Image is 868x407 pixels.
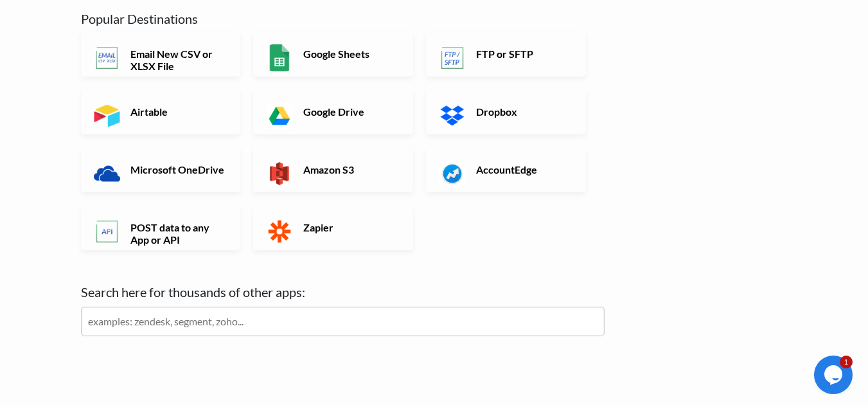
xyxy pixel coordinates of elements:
a: Amazon S3 [253,147,413,192]
h5: Popular Destinations [81,11,605,26]
img: Zapier App & API [266,218,293,245]
a: Google Sheets [253,32,413,77]
h6: Zapier [300,221,401,233]
a: POST data to any App or API [81,205,241,250]
h6: Microsoft OneDrive [127,163,228,176]
h6: Google Sheets [300,48,401,60]
img: Dropbox App & API [439,102,466,129]
img: POST data to any App or API App & API [94,218,121,245]
a: Zapier [253,205,413,250]
h6: AccountEdge [473,163,574,176]
img: Amazon S3 App & API [266,160,293,187]
h6: POST data to any App or API [127,221,228,246]
h6: Amazon S3 [300,163,401,176]
label: Search here for thousands of other apps: [81,282,605,302]
img: Google Drive App & API [266,102,293,129]
a: Google Drive [253,89,413,134]
h6: FTP or SFTP [473,48,574,60]
a: Airtable [81,89,241,134]
h6: Google Drive [300,105,401,118]
a: Email New CSV or XLSX File [81,32,241,77]
img: AccountEdge App & API [439,160,466,187]
iframe: chat widget [814,356,855,394]
img: Email New CSV or XLSX File App & API [94,44,121,71]
a: Microsoft OneDrive [81,147,241,192]
img: Microsoft OneDrive App & API [94,160,121,187]
img: FTP or SFTP App & API [439,44,466,71]
img: Airtable App & API [94,102,121,129]
input: examples: zendesk, segment, zoho... [81,307,605,336]
h6: Airtable [127,105,228,118]
h6: Email New CSV or XLSX File [127,48,228,72]
a: FTP or SFTP [426,32,586,77]
a: Dropbox [426,89,586,134]
h6: Dropbox [473,105,574,118]
a: AccountEdge [426,147,586,192]
img: Google Sheets App & API [266,44,293,71]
